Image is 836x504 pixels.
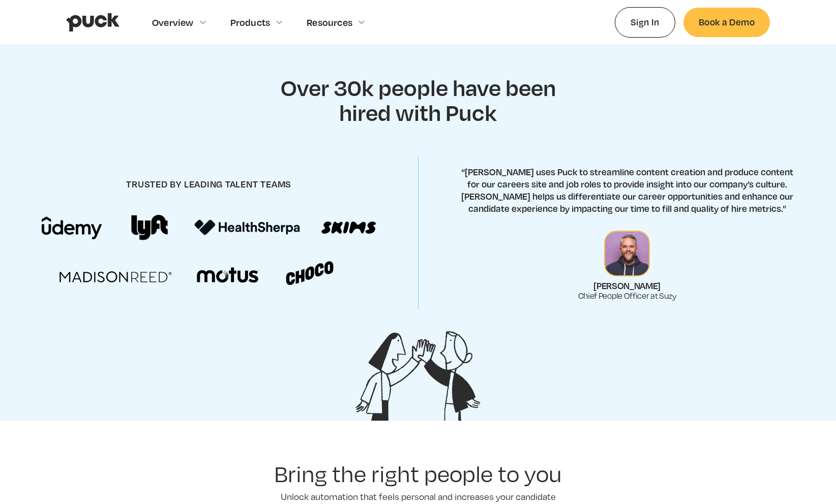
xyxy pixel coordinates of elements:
div: [PERSON_NAME] [593,280,661,291]
h2: Over 30k people have been hired with Puck [268,75,568,125]
h4: trusted by leading talent teams [126,178,291,190]
p: “[PERSON_NAME] uses Puck to streamline content creation and produce content for our careers site ... [460,166,794,214]
div: Products [230,17,271,28]
div: Resources [307,17,352,28]
div: Overview [152,17,194,28]
h2: Bring the right people to you [268,461,568,487]
div: Chief People Officer at Suzy [578,291,676,301]
a: Book a Demo [683,8,770,37]
a: Sign In [615,7,675,37]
